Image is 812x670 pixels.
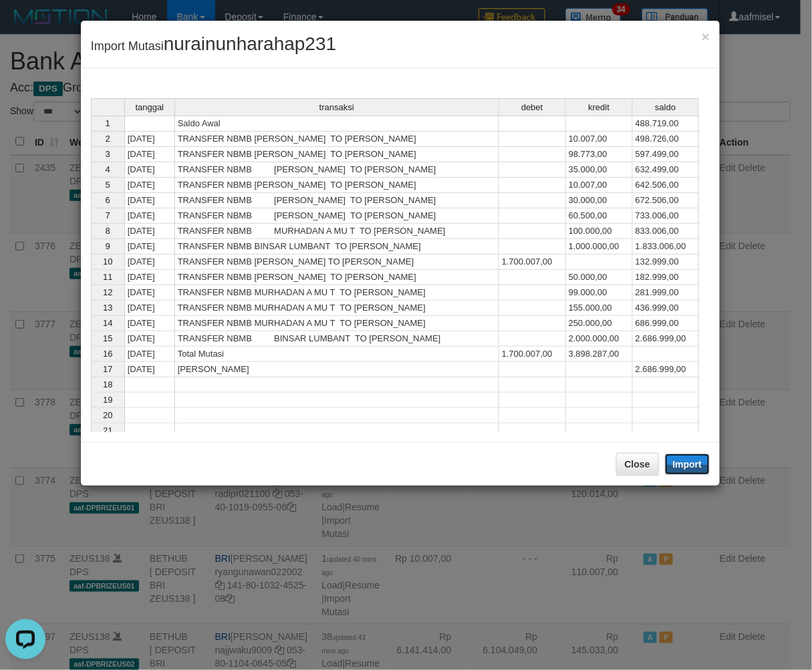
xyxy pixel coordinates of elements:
td: TRANSFER NBMB BINSAR LUMBANT TO [PERSON_NAME] [175,331,499,347]
td: 30.000,00 [566,193,633,208]
td: 182.999,00 [633,270,699,285]
span: nurainunharahap231 [164,33,336,54]
td: 10.007,00 [566,132,633,147]
td: Saldo Awal [175,116,499,132]
td: 672.506,00 [633,193,699,208]
span: 20 [103,410,112,420]
td: TRANSFER NBMB [PERSON_NAME] TO [PERSON_NAME] [175,208,499,224]
td: [DATE] [124,224,175,239]
td: 35.000,00 [566,162,633,178]
td: [DATE] [124,255,175,270]
td: [DATE] [124,239,175,255]
td: 2.686.999,00 [633,331,699,347]
span: 12 [103,287,112,297]
td: TRANSFER NBMB [PERSON_NAME] TO [PERSON_NAME] [175,270,499,285]
td: TRANSFER NBMB BINSAR LUMBANT TO [PERSON_NAME] [175,239,499,255]
td: [DATE] [124,285,175,301]
span: 6 [106,195,110,205]
td: 99.000,00 [566,285,633,301]
span: 15 [103,333,112,343]
span: Import Mutasi [91,39,336,53]
td: TRANSFER NBMB [PERSON_NAME] TO [PERSON_NAME] [175,178,499,193]
span: 7 [106,210,110,220]
td: [DATE] [124,147,175,162]
td: TRANSFER NBMB [PERSON_NAME] TO [PERSON_NAME] [175,193,499,208]
td: 281.999,00 [633,285,699,301]
td: [PERSON_NAME] [175,362,499,377]
span: × [702,29,710,44]
td: 733.006,00 [633,208,699,224]
td: [DATE] [124,362,175,377]
span: 8 [106,226,110,236]
td: 3.898.287,00 [566,347,633,362]
button: Close [616,453,659,476]
td: TRANSFER NBMB [PERSON_NAME] TO [PERSON_NAME] [175,147,499,162]
span: 14 [103,318,112,328]
td: 100.000,00 [566,224,633,239]
span: 17 [103,364,112,374]
span: saldo [655,103,676,112]
td: [DATE] [124,193,175,208]
td: 498.726,00 [633,132,699,147]
td: 60.500,00 [566,208,633,224]
td: [DATE] [124,162,175,178]
td: 632.499,00 [633,162,699,178]
span: 11 [103,272,112,282]
td: [DATE] [124,270,175,285]
td: [DATE] [124,316,175,331]
span: tanggal [135,103,164,112]
td: 833.006,00 [633,224,699,239]
td: 642.506,00 [633,178,699,193]
td: 250.000,00 [566,316,633,331]
td: TRANSFER NBMB MURHADAN A MU T TO [PERSON_NAME] [175,301,499,316]
span: 3 [106,149,110,159]
span: 1 [106,118,110,128]
td: TRANSFER NBMB [PERSON_NAME] TO [PERSON_NAME] [175,162,499,178]
span: 4 [106,164,110,174]
td: TRANSFER NBMB [PERSON_NAME] TO [PERSON_NAME] [175,255,499,270]
span: 5 [106,180,110,190]
td: 2.000.000,00 [566,331,633,347]
td: 98.773,00 [566,147,633,162]
td: [DATE] [124,347,175,362]
td: 155.000,00 [566,301,633,316]
span: debet [521,103,543,112]
span: transaksi [319,103,354,112]
td: 488.719,00 [633,116,699,132]
td: Total Mutasi [175,347,499,362]
span: 2 [106,134,110,144]
td: 1.833.006,00 [633,239,699,255]
span: 16 [103,349,112,359]
td: 10.007,00 [566,178,633,193]
td: TRANSFER NBMB [PERSON_NAME] TO [PERSON_NAME] [175,132,499,147]
span: 13 [103,303,112,313]
td: 132.999,00 [633,255,699,270]
th: Select whole grid [91,98,124,116]
td: 436.999,00 [633,301,699,316]
td: 1.700.007,00 [499,347,566,362]
span: 18 [103,379,112,389]
td: TRANSFER NBMB MURHADAN A MU T TO [PERSON_NAME] [175,316,499,331]
td: 597.499,00 [633,147,699,162]
td: [DATE] [124,208,175,224]
td: 1.700.007,00 [499,255,566,270]
button: Open LiveChat chat widget [5,5,45,45]
span: 9 [106,241,110,251]
td: 50.000,00 [566,270,633,285]
span: kredit [588,103,610,112]
td: TRANSFER NBMB MURHADAN A MU T TO [PERSON_NAME] [175,224,499,239]
td: 686.999,00 [633,316,699,331]
span: 19 [103,395,112,405]
button: Close [702,29,710,43]
span: 10 [103,257,112,267]
td: [DATE] [124,132,175,147]
button: Import [665,454,710,475]
td: [DATE] [124,178,175,193]
td: [DATE] [124,301,175,316]
span: 21 [103,426,112,436]
td: TRANSFER NBMB MURHADAN A MU T TO [PERSON_NAME] [175,285,499,301]
td: [DATE] [124,331,175,347]
td: 1.000.000,00 [566,239,633,255]
td: 2.686.999,00 [633,362,699,377]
